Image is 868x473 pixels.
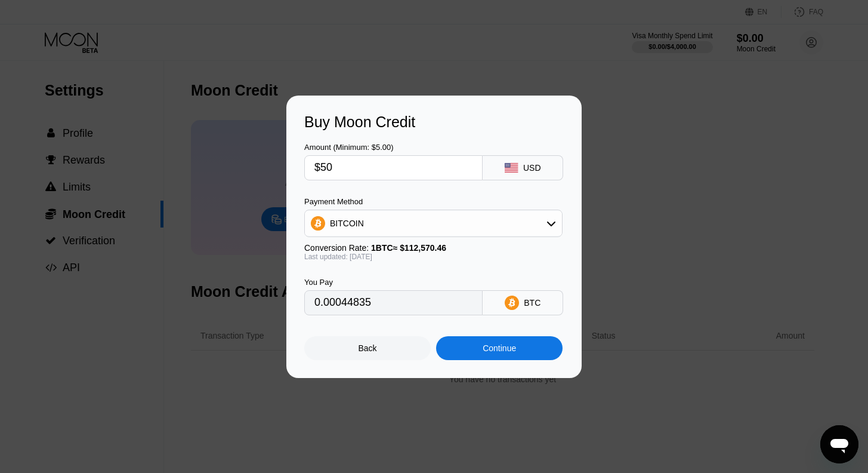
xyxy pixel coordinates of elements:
input: $0.00 [314,156,472,180]
span: 1 BTC ≈ $112,570.46 [371,243,446,253]
div: Continue [436,336,563,360]
div: Back [304,336,431,360]
div: USD [523,163,541,173]
div: BITCOIN [305,211,562,235]
div: Payment Method [304,197,563,206]
div: Back [359,343,377,353]
div: Last updated: [DATE] [304,253,563,261]
div: BTC [524,298,540,308]
div: Buy Moon Credit [304,113,564,131]
div: Amount (Minimum: $5.00) [304,143,483,152]
iframe: Button to launch messaging window [820,425,858,463]
div: BITCOIN [330,219,364,228]
div: Conversion Rate: [304,243,563,253]
div: Continue [483,343,516,353]
div: You Pay [304,278,483,287]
